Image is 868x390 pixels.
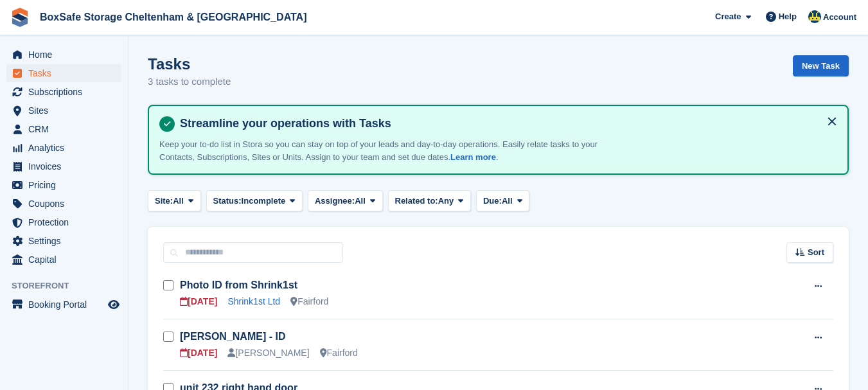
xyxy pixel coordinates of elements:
[106,297,121,312] a: Preview store
[35,6,312,28] a: BoxSafe Storage Cheltenham & [GEOGRAPHIC_DATA]
[715,10,741,23] span: Create
[779,10,797,23] span: Help
[450,152,496,162] a: Learn more
[28,120,105,138] span: CRM
[6,296,121,314] a: menu
[6,120,121,138] a: menu
[28,176,105,194] span: Pricing
[148,190,201,211] button: Site: All
[395,195,438,208] span: Related to:
[180,331,285,342] a: [PERSON_NAME] - ID
[28,213,105,231] span: Protection
[28,83,105,101] span: Subscriptions
[227,296,280,306] a: Shrink1st Ltd
[28,195,105,213] span: Coupons
[320,346,358,360] div: Fairford
[10,8,30,27] img: stora-icon-8386f47178a22dfd0bd8f6a31ec36ba5ce8667c1dd55bd0f319d3a0aa187defe.svg
[28,139,105,157] span: Analytics
[6,176,121,194] a: menu
[483,195,502,208] span: Due:
[28,232,105,250] span: Settings
[6,213,121,231] a: menu
[148,75,231,89] p: 3 tasks to complete
[6,46,121,64] a: menu
[6,157,121,175] a: menu
[175,116,837,131] h4: Streamline your operations with Tasks
[159,138,609,163] p: Keep your to-do list in Stora so you can stay on top of your leads and day-to-day operations. Eas...
[808,246,824,259] span: Sort
[180,279,297,290] a: Photo ID from Shrink1st
[6,102,121,120] a: menu
[308,190,383,211] button: Assignee: All
[12,279,128,292] span: Storefront
[355,195,366,208] span: All
[242,195,286,208] span: Incomplete
[28,46,105,64] span: Home
[28,296,105,314] span: Booking Portal
[6,195,121,213] a: menu
[315,195,355,208] span: Assignee:
[6,139,121,157] a: menu
[213,195,242,208] span: Status:
[180,295,217,308] div: [DATE]
[6,83,121,101] a: menu
[438,195,454,208] span: Any
[28,102,105,120] span: Sites
[28,157,105,175] span: Invoices
[388,190,471,211] button: Related to: Any
[28,251,105,269] span: Capital
[290,295,328,308] div: Fairford
[155,195,173,208] span: Site:
[476,190,529,211] button: Due: All
[6,251,121,269] a: menu
[823,11,856,24] span: Account
[28,64,105,82] span: Tasks
[6,232,121,250] a: menu
[793,55,849,76] a: New Task
[173,195,184,208] span: All
[148,55,231,73] h1: Tasks
[206,190,303,211] button: Status: Incomplete
[6,64,121,82] a: menu
[808,10,821,23] img: Kim Virabi
[180,346,217,360] div: [DATE]
[502,195,513,208] span: All
[227,346,309,360] div: [PERSON_NAME]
